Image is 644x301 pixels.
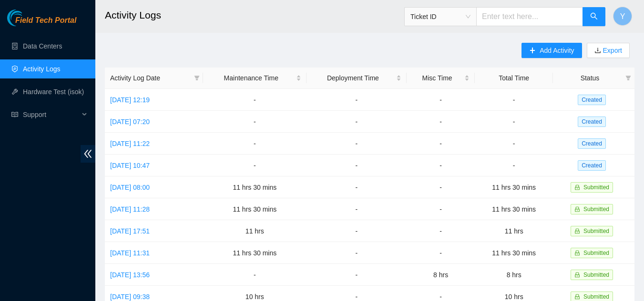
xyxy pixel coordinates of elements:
span: Created [578,117,606,127]
td: - [407,198,475,220]
span: Add Activity [540,45,574,56]
td: - [475,89,553,111]
img: Akamai Technologies [7,10,48,26]
a: Activity Logs [23,65,61,73]
td: - [307,176,407,198]
td: - [307,111,407,133]
input: Enter text here... [476,7,583,26]
button: plusAdd Activity [521,43,582,58]
span: filter [192,71,202,85]
td: - [307,133,407,155]
span: lock [574,184,580,190]
span: Created [578,95,606,105]
span: Field Tech Portal [15,16,76,25]
td: 11 hrs 30 mins [475,198,553,220]
span: Activity Log Date [110,73,190,83]
span: Submitted [583,272,609,278]
span: lock [574,294,580,300]
a: [DATE] 09:38 [110,293,150,301]
td: - [407,111,475,133]
span: filter [194,75,200,81]
span: Ticket ID [410,10,470,24]
td: 11 hrs 30 mins [203,176,307,198]
td: 11 hrs [203,220,307,242]
span: plus [529,47,536,55]
button: search [583,7,605,26]
td: - [203,111,307,133]
td: - [307,242,407,264]
span: Support [23,105,79,124]
td: 8 hrs [475,264,553,286]
td: - [407,242,475,264]
a: [DATE] 12:19 [110,96,150,104]
span: download [594,47,601,55]
span: Y [620,10,625,22]
th: Total Time [475,68,553,89]
span: Created [578,138,606,149]
a: Export [601,47,622,54]
td: - [475,155,553,176]
a: [DATE] 11:28 [110,205,150,213]
a: [DATE] 08:00 [110,184,150,191]
td: - [407,89,475,111]
a: [DATE] 17:51 [110,227,150,235]
span: Submitted [583,228,609,234]
a: [DATE] 11:31 [110,249,150,257]
span: Created [578,160,606,171]
span: Submitted [583,206,609,213]
td: - [475,111,553,133]
td: - [307,220,407,242]
td: - [475,133,553,155]
span: Submitted [583,250,609,256]
a: [DATE] 07:20 [110,118,150,126]
td: - [407,155,475,176]
button: downloadExport [587,43,630,58]
a: [DATE] 11:22 [110,140,150,147]
span: lock [574,228,580,234]
a: Hardware Test (isok) [23,88,84,96]
span: Submitted [583,184,609,191]
td: - [203,89,307,111]
td: - [307,198,407,220]
a: Akamai TechnologiesField Tech Portal [7,17,76,29]
span: Status [558,73,622,83]
span: lock [574,250,580,256]
td: - [407,220,475,242]
td: - [203,155,307,176]
td: - [407,176,475,198]
span: lock [574,272,580,278]
span: filter [625,75,631,81]
td: - [203,133,307,155]
button: Y [613,7,632,26]
span: Submitted [583,293,609,300]
a: [DATE] 10:47 [110,162,150,169]
span: filter [624,71,633,85]
td: 11 hrs 30 mins [203,242,307,264]
td: - [203,264,307,286]
a: [DATE] 13:56 [110,271,150,279]
a: Data Centers [23,42,62,50]
span: lock [574,206,580,212]
td: 11 hrs [475,220,553,242]
td: 11 hrs 30 mins [475,242,553,264]
td: - [307,155,407,176]
td: - [307,89,407,111]
span: double-left [81,145,95,163]
td: 11 hrs 30 mins [475,176,553,198]
td: 8 hrs [407,264,475,286]
td: 11 hrs 30 mins [203,198,307,220]
span: search [590,12,598,21]
span: read [11,111,18,118]
td: - [307,264,407,286]
td: - [407,133,475,155]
